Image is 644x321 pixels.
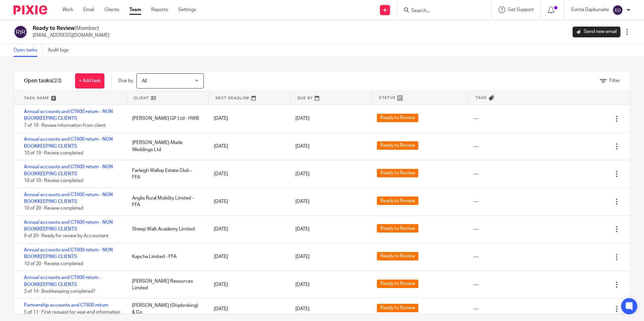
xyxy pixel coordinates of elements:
div: Kapcha Limited - FFA [125,250,207,263]
span: [DATE] [295,255,310,259]
span: Ready to Review [377,114,418,122]
p: Due by [118,77,133,84]
span: (23) [52,78,62,83]
img: Pixie [13,5,47,14]
a: Partnership accounts and CT600 return [24,303,108,308]
a: Annual accounts and CT600 return - NON BOOKKEEPING CLIENTS [24,137,113,148]
div: [DATE] [207,278,289,291]
div: --- [474,226,479,233]
a: Annual accounts and CT600 return - BOOKKEEPING CLIENTS [24,275,101,287]
h2: Ready to Review [33,25,109,32]
span: Ready to Review [377,280,418,288]
span: Tags [476,95,487,101]
span: 10 of 19 · Review completed [24,151,83,155]
div: Sheep Walk Academy Limited [125,222,207,236]
div: [PERSON_NAME] (Shipbroking) & Co [125,299,207,319]
a: Audit logs [48,44,74,57]
span: Ready to Review [377,197,418,205]
img: svg%3E [13,25,28,39]
div: [PERSON_NAME] GP Ltd - HWB [125,112,207,125]
span: Filter [609,78,620,83]
div: [DATE] [207,112,289,125]
div: --- [474,198,479,205]
span: 9 of 20 · Ready for review by Accountant [24,234,108,239]
span: 7 of 19 · Review information from client [24,123,106,128]
a: Work [62,6,73,13]
span: 5 of 11 · First request for year-end information [24,310,120,315]
a: Settings [178,6,196,13]
a: Team [129,6,141,13]
div: [PERSON_NAME] Resources Limited [125,275,207,295]
div: Anglis Rural Mobility Limited - FFA [125,191,207,212]
span: Ready to Review [377,224,418,233]
a: + Add task [75,73,104,88]
div: [DATE] [207,140,289,153]
a: Reports [151,6,168,13]
span: [DATE] [295,116,310,121]
p: [EMAIL_ADDRESS][DOMAIN_NAME] [33,32,109,39]
a: Clients [104,6,119,13]
div: [DATE] [207,250,289,263]
div: [DATE] [207,167,289,181]
p: Evinta Dapkunaite [571,6,609,13]
div: --- [474,306,479,312]
a: Annual accounts and CT600 return - NON BOOKKEEPING CLIENTS [24,248,113,259]
input: Search [411,8,471,14]
div: [DATE] [207,195,289,208]
a: Annual accounts and CT600 return - NON BOOKKEEPING CLIENTS [24,109,113,121]
div: [DATE] [207,302,289,316]
img: svg%3E [612,5,623,15]
div: [DATE] [207,222,289,236]
div: Farleigh Wallop Estate Club - FFA [125,164,207,184]
span: 10 of 19 · Review completed [24,178,83,183]
span: Ready to Review [377,141,418,150]
a: Annual accounts and CT600 return - NON BOOKKEEPING CLIENTS [24,192,113,204]
div: [PERSON_NAME]-Made Weddings Ltd [125,136,207,156]
a: Annual accounts and CT600 return - NON BOOKKEEPING CLIENTS [24,220,113,231]
span: 10 of 20 · Review completed [24,261,83,266]
a: Annual accounts and CT600 return - NON BOOKKEEPING CLIENTS [24,165,113,176]
div: --- [474,143,479,150]
span: [DATE] [295,227,310,231]
span: 10 of 20 · Review completed [24,206,83,211]
a: Open tasks [13,44,43,57]
a: Email [83,6,94,13]
span: [DATE] [295,199,310,204]
span: Status [379,95,396,101]
span: Ready to Review [377,252,418,260]
span: [DATE] [295,307,310,311]
span: Ready to Review [377,304,418,312]
div: --- [474,281,479,288]
div: --- [474,171,479,177]
span: [DATE] [295,172,310,176]
span: Ready to Review [377,169,418,177]
div: --- [474,253,479,260]
a: Send new email [573,27,620,37]
span: [DATE] [295,282,310,287]
h1: Open tasks [24,77,62,84]
span: Get Support [508,7,534,12]
span: All [142,79,147,83]
span: (Member) [74,26,99,31]
div: --- [474,115,479,122]
span: [DATE] [295,144,310,149]
span: 3 of 14 · Bookkeeping completed? [24,289,95,294]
